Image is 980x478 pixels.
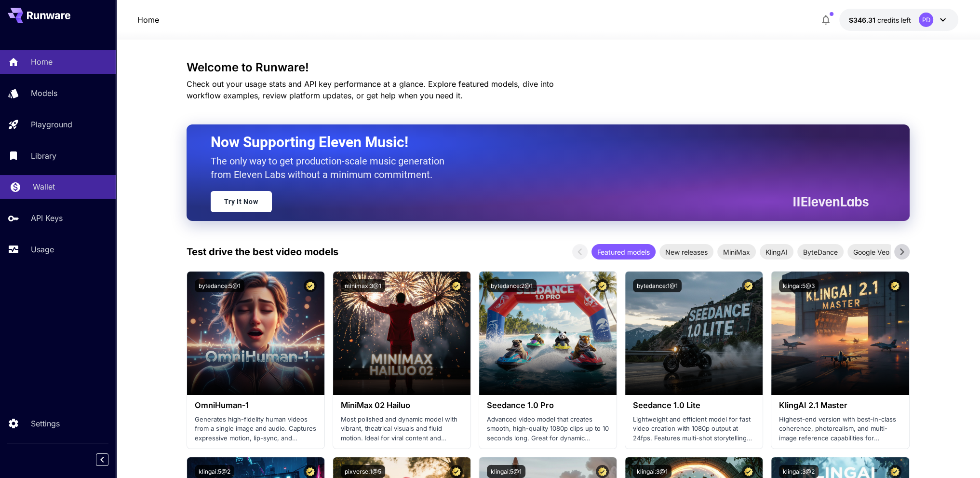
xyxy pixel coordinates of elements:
[625,272,763,395] img: alt
[31,119,72,130] p: Playground
[195,465,234,478] button: klingai:5@2
[304,279,317,292] button: Certified Model – Vetted for best performance and includes a commercial license.
[596,465,609,478] button: Certified Model – Vetted for best performance and includes a commercial license.
[341,465,385,478] button: pixverse:1@5
[779,401,901,410] h3: KlingAI 2.1 Master
[760,244,793,259] div: KlingAI
[797,244,844,259] div: ByteDance
[137,14,159,26] nav: breadcrumb
[195,415,317,443] p: Generates high-fidelity human videos from a single image and audio. Captures expressive motion, l...
[717,244,756,259] div: MiniMax
[187,79,554,100] span: Check out your usage stats and API key performance at a glance. Explore featured models, dive int...
[487,415,609,443] p: Advanced video model that creates smooth, high-quality 1080p clips up to 10 seconds long. Great f...
[479,272,617,395] img: alt
[211,191,272,212] a: Try It Now
[211,133,861,151] h2: Now Supporting Eleven Music!
[187,245,338,259] p: Test drive the best video models
[96,453,108,466] button: Collapse sidebar
[659,244,713,259] div: New releases
[849,16,877,24] span: $346.31
[33,181,55,192] p: Wallet
[187,272,324,395] img: alt
[779,279,819,292] button: klingai:5@3
[31,87,57,99] p: Models
[304,465,317,478] button: Certified Model – Vetted for best performance and includes a commercial license.
[596,279,609,292] button: Certified Model – Vetted for best performance and includes a commercial license.
[341,279,385,292] button: minimax:3@1
[779,415,901,443] p: Highest-end version with best-in-class coherence, photorealism, and multi-image reference capabil...
[847,247,895,257] span: Google Veo
[450,465,463,478] button: Certified Model – Vetted for best performance and includes a commercial license.
[103,451,116,468] div: Collapse sidebar
[31,150,56,162] p: Library
[211,154,452,181] p: The only way to get production-scale music generation from Eleven Labs without a minimum commitment.
[487,279,537,292] button: bytedance:2@1
[633,465,671,478] button: klingai:3@1
[591,244,656,259] div: Featured models
[849,15,911,25] div: $346.30625
[742,279,755,292] button: Certified Model – Vetted for best performance and includes a commercial license.
[633,401,755,410] h3: Seedance 1.0 Lite
[31,56,53,68] p: Home
[839,9,958,31] button: $346.30625PD
[195,279,244,292] button: bytedance:5@1
[877,16,911,24] span: credits left
[31,244,54,255] p: Usage
[341,401,463,410] h3: MiniMax 02 Hailuo
[797,247,844,257] span: ByteDance
[591,247,656,257] span: Featured models
[31,418,60,429] p: Settings
[847,244,895,259] div: Google Veo
[742,465,755,478] button: Certified Model – Vetted for best performance and includes a commercial license.
[919,13,933,27] div: PD
[341,415,463,443] p: Most polished and dynamic model with vibrant, theatrical visuals and fluid motion. Ideal for vira...
[760,247,793,257] span: KlingAI
[450,279,463,292] button: Certified Model – Vetted for best performance and includes a commercial license.
[771,272,909,395] img: alt
[333,272,470,395] img: alt
[487,465,525,478] button: klingai:5@1
[137,14,159,26] a: Home
[187,61,910,74] h3: Welcome to Runware!
[487,401,609,410] h3: Seedance 1.0 Pro
[779,465,819,478] button: klingai:3@2
[659,247,713,257] span: New releases
[888,465,901,478] button: Certified Model – Vetted for best performance and includes a commercial license.
[633,279,682,292] button: bytedance:1@1
[633,415,755,443] p: Lightweight and efficient model for fast video creation with 1080p output at 24fps. Features mult...
[195,401,317,410] h3: OmniHuman‑1
[717,247,756,257] span: MiniMax
[31,212,63,224] p: API Keys
[888,279,901,292] button: Certified Model – Vetted for best performance and includes a commercial license.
